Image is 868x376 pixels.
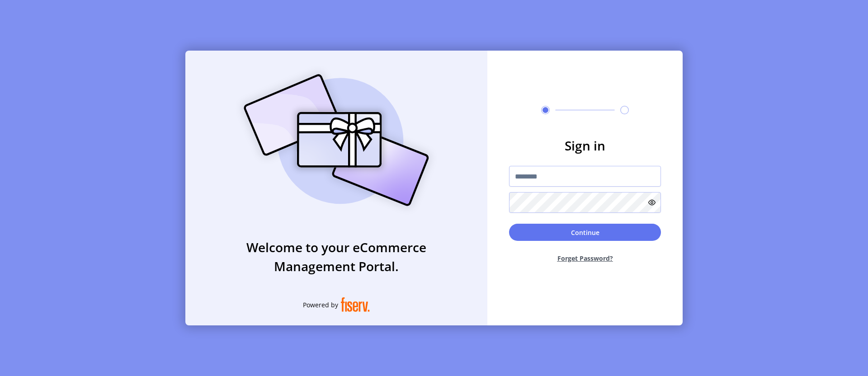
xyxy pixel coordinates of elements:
[185,238,487,276] h3: Welcome to your eCommerce Management Portal.
[509,136,661,155] h3: Sign in
[303,300,338,310] span: Powered by
[509,246,661,270] button: Forget Password?
[230,64,443,216] img: card_Illustration.svg
[509,224,661,241] button: Continue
